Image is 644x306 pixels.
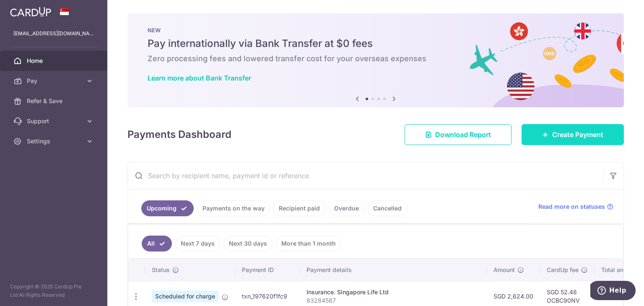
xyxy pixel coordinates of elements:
img: CardUp [10,7,51,17]
span: Settings [27,137,82,145]
a: All [142,236,172,252]
a: Overdue [329,200,364,216]
span: Home [27,57,82,65]
h5: Pay internationally via Bank Transfer at $0 fees [148,37,604,50]
p: 83284587 [306,296,480,305]
th: Payment ID [235,259,300,281]
a: More than 1 month [276,236,341,252]
input: Search by recipient name, payment id or reference [128,162,603,189]
span: Scheduled for charge [152,290,218,302]
span: Support [27,117,82,125]
img: Bank transfer banner [127,13,624,107]
a: Read more on statuses [538,202,613,211]
span: Refer & Save [27,97,82,105]
a: Download Report [405,124,512,145]
span: Create Payment [552,130,603,140]
a: Cancelled [368,200,407,216]
div: Insurance. Singapore Life Ltd [306,288,480,296]
iframe: Opens a widget where you can find more information [590,281,636,302]
h6: Zero processing fees and lowered transfer cost for your overseas expenses [148,54,604,64]
a: Create Payment [522,124,624,145]
span: Total amt. [601,266,629,274]
span: Pay [27,77,82,85]
a: Next 7 days [175,236,220,252]
a: Payments on the way [197,200,270,216]
span: Status [152,266,170,274]
span: Read more on statuses [538,202,605,211]
h4: Payments Dashboard [127,127,231,142]
span: CardUp fee [547,266,579,274]
th: Payment details [300,259,487,281]
a: Recipient paid [273,200,325,216]
span: Download Report [435,130,491,140]
a: Upcoming [141,200,194,216]
p: [EMAIL_ADDRESS][DOMAIN_NAME] [13,29,94,38]
span: Amount [493,266,515,274]
a: Next 30 days [223,236,273,252]
p: NEW [148,27,604,34]
a: Learn more about Bank Transfer [148,74,251,82]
